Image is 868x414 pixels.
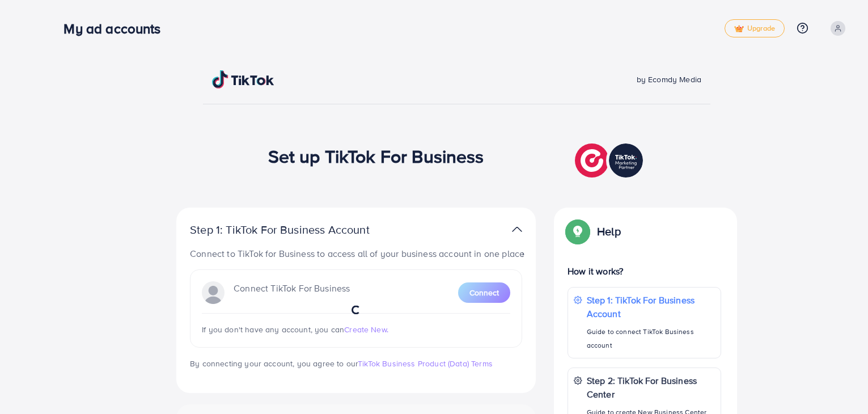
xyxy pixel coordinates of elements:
[575,141,646,180] img: TikTok partner
[212,70,274,88] img: TikTok
[587,325,715,352] p: Guide to connect TikTok Business account
[597,225,621,238] p: Help
[268,145,484,167] h1: Set up TikTok For Business
[734,24,775,33] span: Upgrade
[725,19,785,37] a: tickUpgrade
[734,25,744,33] img: tick
[587,374,715,401] p: Step 2: TikTok For Business Center
[63,20,170,37] h3: My ad accounts
[568,221,588,242] img: Popup guide
[637,74,701,85] span: by Ecomdy Media
[568,264,721,278] p: How it works?
[512,221,522,238] img: TikTok partner
[190,223,405,236] p: Step 1: TikTok For Business Account
[587,293,715,320] p: Step 1: TikTok For Business Account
